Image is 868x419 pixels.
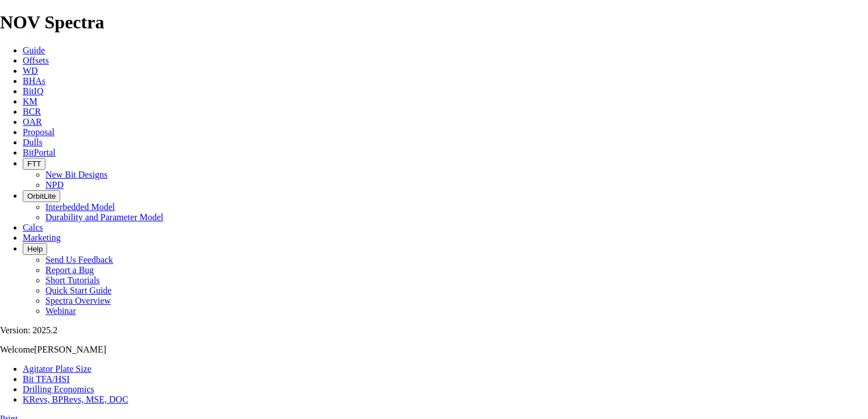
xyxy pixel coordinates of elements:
[27,160,41,168] span: FTT
[23,137,43,147] a: Dulls
[23,233,61,242] a: Marketing
[23,384,94,394] a: Drilling Economics
[23,86,43,96] a: BitIQ
[23,127,55,137] a: Proposal
[23,148,56,157] a: BitPortal
[45,170,107,179] a: New Bit Designs
[23,158,45,170] button: FTT
[23,364,91,374] a: Agitator Plate Size
[23,117,42,127] a: OAR
[23,97,37,106] a: KM
[23,66,38,76] a: WD
[45,212,164,222] a: Durability and Parameter Model
[23,56,49,65] a: Offsets
[23,374,70,384] a: Bit TFA/HSI
[23,243,47,255] button: Help
[45,265,94,275] a: Report a Bug
[34,345,106,354] span: [PERSON_NAME]
[23,190,60,202] button: OrbitLite
[45,296,111,305] a: Spectra Overview
[23,107,41,116] a: BCR
[27,192,56,200] span: OrbitLite
[23,76,45,86] a: BHAs
[45,180,64,190] a: NPD
[45,306,76,316] a: Webinar
[45,286,111,295] a: Quick Start Guide
[27,245,43,253] span: Help
[45,275,100,285] a: Short Tutorials
[23,45,45,55] a: Guide
[45,202,115,212] a: Interbedded Model
[23,395,128,404] a: KRevs, BPRevs, MSE, DOC
[45,255,113,265] a: Send Us Feedback
[23,223,43,232] a: Calcs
